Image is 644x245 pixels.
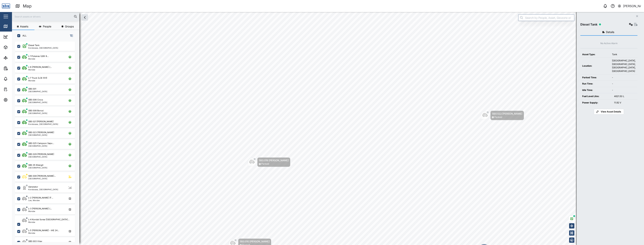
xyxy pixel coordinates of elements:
div: L-2 [PERSON_NAME] (F... [28,196,53,199]
div: Parked [494,115,502,119]
div: Morobe [28,58,49,60]
div: Parked [261,162,269,166]
div: Diesel Tank [580,22,597,27]
div: No Active Alarm [600,42,618,45]
div: Map [23,3,32,9]
button: [PERSON_NAME] [618,3,641,9]
div: Morobe [28,221,69,223]
div: SBS 001 [28,87,36,90]
div: SBS 021 [PERSON_NAME] [28,120,54,123]
div: Map marker [481,111,524,120]
div: Lae, Morobe [28,199,53,201]
div: Dashboard [10,35,27,39]
div: Asset Type: [582,53,608,56]
div: [GEOGRAPHIC_DATA] [28,145,54,147]
div: SBS 003 Vijay [28,240,42,243]
div: [GEOGRAPHIC_DATA] [28,134,54,136]
input: Search assets or drivers [14,14,77,19]
div: Generator [28,185,38,188]
div: [GEOGRAPHIC_DATA] [28,112,47,114]
div: Fuel Level Litre: [582,95,610,98]
div: Alarms [10,77,21,81]
div: Location: [582,64,608,68]
div: Idle Time: [582,88,608,92]
div: [GEOGRAPHIC_DATA], [GEOGRAPHIC_DATA], [GEOGRAPHIC_DATA], [GEOGRAPHIC_DATA] [612,59,636,73]
div: 11.92 V [614,101,636,105]
div: Run Time: [582,82,608,86]
div: SBS 006 Crocs [28,98,43,101]
div: - [612,88,636,92]
div: [GEOGRAPHIC_DATA] [28,178,56,179]
div: SBS 029 [PERSON_NAME] [28,153,54,156]
div: L-5 [PERSON_NAME] - IAE 24... [28,229,59,232]
div: Tank [612,53,636,56]
div: L-6 [PERSON_NAME] (... [28,66,52,69]
span: Details [606,31,614,33]
div: [GEOGRAPHIC_DATA] [28,156,54,158]
div: [GEOGRAPHIC_DATA] [28,90,47,92]
span: View Asset Details [601,109,621,114]
div: SBS 025 Campson Sapu... [28,142,54,145]
div: [GEOGRAPHIC_DATA] [28,101,47,103]
div: Map marker [248,157,290,167]
div: SBS 023 [PERSON_NAME] [28,131,54,134]
div: Morobe [28,69,52,71]
div: Parked Time: [582,76,608,79]
div: Korobosea, [GEOGRAPHIC_DATA] [28,47,58,49]
div: Map [10,24,18,28]
div: L-7 Truck (LCE 551) [28,76,47,80]
div: [GEOGRAPHIC_DATA] [28,167,47,169]
div: - [612,82,636,86]
div: Morobe [28,80,47,81]
input: Search by People, Asset, Geozone or Place [518,14,574,21]
div: Reports [10,66,22,70]
div: 4621.50 L [614,95,636,98]
div: L-4 Kondai Sorea ([GEOGRAPHIC_DATA]... [28,218,69,221]
canvas: Map [12,12,644,245]
span: People [43,25,51,28]
div: SBS 009 [PERSON_NAME]... [28,174,56,178]
div: Korobosea, [GEOGRAPHIC_DATA] [28,188,58,190]
div: SBS 35 Kilangit [28,164,43,167]
div: SBS 010 [PERSON_NAME] [240,240,270,243]
span: Groups [65,25,74,28]
div: Korobosea, [GEOGRAPHIC_DATA] [28,123,58,125]
div: grid [15,40,79,242]
div: SBS 022 [PERSON_NAME] [492,112,522,115]
a: View Asset Details [594,109,624,115]
label: ALL [20,34,27,37]
div: SBS 019 [PERSON_NAME] [259,158,289,162]
span: Assets [20,25,28,28]
div: SBS 008 Borosi [28,109,44,112]
div: Sites [10,56,19,60]
img: Main Logo [2,2,10,10]
div: Diesel Tank [28,44,40,47]
div: L-3 [PERSON_NAME] (... [28,207,52,210]
div: [PERSON_NAME] [623,4,641,8]
div: Assets [10,45,21,49]
div: Morobe [28,232,59,234]
div: L-1 Pokanas (LBX 8... [28,55,49,58]
div: Tasks [10,87,20,91]
div: - [612,76,636,79]
div: Morobe [28,210,52,212]
div: Power Supply: [582,101,610,105]
div: Settings [10,98,23,102]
